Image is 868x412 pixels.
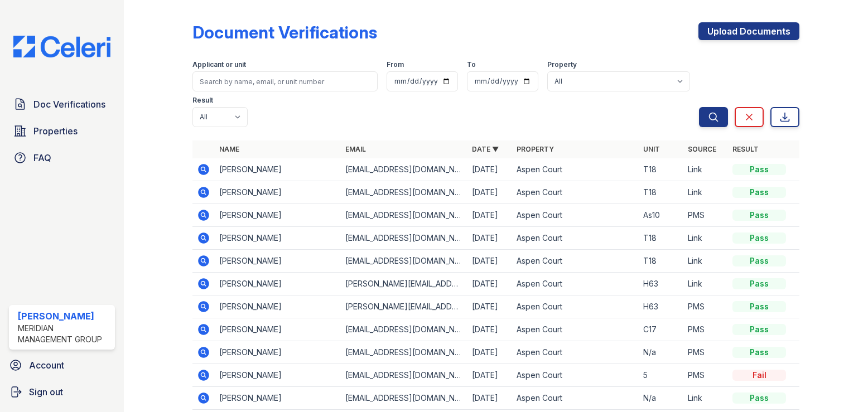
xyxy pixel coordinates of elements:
td: [PERSON_NAME][EMAIL_ADDRESS][DOMAIN_NAME] [341,295,467,318]
div: Pass [732,324,786,335]
input: Search by name, email, or unit number [192,71,378,91]
div: Fail [732,370,786,381]
td: PMS [683,318,728,341]
td: PMS [683,341,728,364]
span: Properties [33,124,78,138]
td: [DATE] [467,295,512,318]
span: FAQ [33,151,51,164]
td: [EMAIL_ADDRESS][DOMAIN_NAME] [341,341,467,364]
div: Pass [732,187,786,198]
td: Aspen Court [512,181,639,204]
td: [PERSON_NAME] [215,318,341,341]
td: [EMAIL_ADDRESS][DOMAIN_NAME] [341,250,467,273]
td: [DATE] [467,387,512,410]
td: T18 [639,227,683,250]
td: [DATE] [467,318,512,341]
td: [PERSON_NAME] [215,204,341,227]
td: [PERSON_NAME] [215,273,341,295]
td: 5 [639,364,683,387]
td: [PERSON_NAME] [215,227,341,250]
td: [DATE] [467,158,512,181]
td: [PERSON_NAME] [215,341,341,364]
td: T18 [639,181,683,204]
label: To [467,60,476,69]
td: [EMAIL_ADDRESS][DOMAIN_NAME] [341,387,467,410]
a: Unit [643,145,660,153]
td: As10 [639,204,683,227]
a: Date ▼ [472,145,499,153]
td: T18 [639,158,683,181]
td: N/a [639,341,683,364]
a: Source [688,145,716,153]
a: Upload Documents [698,22,799,40]
td: [PERSON_NAME] [215,158,341,181]
td: [DATE] [467,273,512,295]
td: [DATE] [467,204,512,227]
td: Aspen Court [512,273,639,295]
a: Result [732,145,759,153]
div: Pass [732,347,786,358]
a: Account [4,354,119,376]
td: [PERSON_NAME] [215,364,341,387]
td: [EMAIL_ADDRESS][DOMAIN_NAME] [341,158,467,181]
div: [PERSON_NAME] [18,309,110,323]
label: Applicant or unit [192,60,246,69]
td: Aspen Court [512,158,639,181]
td: Link [683,227,728,250]
td: Link [683,273,728,295]
td: [DATE] [467,250,512,273]
td: Aspen Court [512,364,639,387]
div: Pass [732,164,786,175]
td: [PERSON_NAME] [215,295,341,318]
td: Aspen Court [512,318,639,341]
div: Pass [732,301,786,312]
td: Aspen Court [512,295,639,318]
td: Aspen Court [512,387,639,410]
td: [EMAIL_ADDRESS][DOMAIN_NAME] [341,204,467,227]
td: PMS [683,204,728,227]
td: Aspen Court [512,341,639,364]
div: Document Verifications [192,22,377,42]
a: Name [219,145,239,153]
div: Meridian Management Group [18,323,110,345]
td: [EMAIL_ADDRESS][DOMAIN_NAME] [341,227,467,250]
label: Property [547,60,577,69]
td: Aspen Court [512,204,639,227]
a: Doc Verifications [9,93,115,115]
a: Properties [9,120,115,142]
div: Pass [732,255,786,266]
td: [DATE] [467,341,512,364]
td: [EMAIL_ADDRESS][DOMAIN_NAME] [341,318,467,341]
td: [EMAIL_ADDRESS][DOMAIN_NAME] [341,364,467,387]
span: Account [29,358,64,372]
td: [PERSON_NAME] [215,250,341,273]
td: Link [683,181,728,204]
td: [DATE] [467,364,512,387]
td: Aspen Court [512,250,639,273]
td: T18 [639,250,683,273]
label: From [387,60,404,69]
td: Aspen Court [512,227,639,250]
img: CE_Logo_Blue-a8612792a0a2168367f1c8372b55b34899dd931a85d93a1a3d3e32e68fde9ad4.png [4,36,119,57]
td: Link [683,250,728,273]
td: [PERSON_NAME] [215,387,341,410]
td: Link [683,158,728,181]
td: Link [683,387,728,410]
label: Result [192,96,213,105]
td: [PERSON_NAME] [215,181,341,204]
td: [EMAIL_ADDRESS][DOMAIN_NAME] [341,181,467,204]
td: PMS [683,295,728,318]
div: Pass [732,232,786,244]
td: H63 [639,273,683,295]
div: Pass [732,210,786,221]
span: Sign out [29,385,63,399]
a: Sign out [4,381,119,403]
span: Doc Verifications [33,98,105,111]
td: C17 [639,318,683,341]
div: Pass [732,392,786,404]
a: FAQ [9,147,115,169]
td: [DATE] [467,227,512,250]
td: [DATE] [467,181,512,204]
td: H63 [639,295,683,318]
